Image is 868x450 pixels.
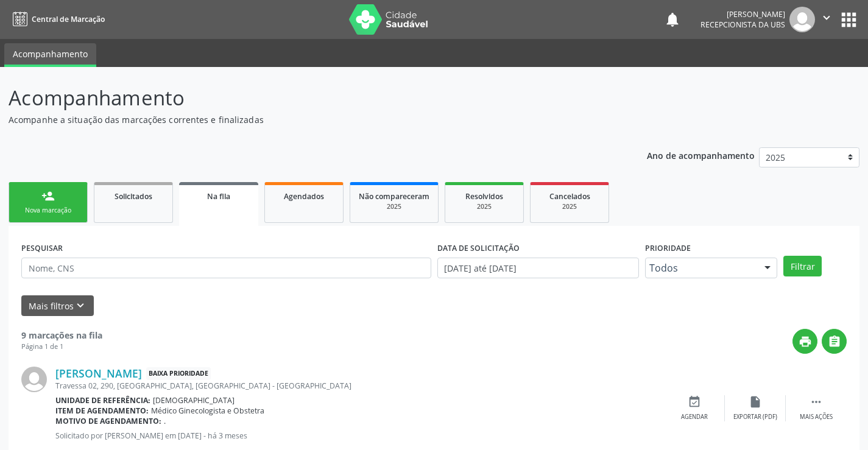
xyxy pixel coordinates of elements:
[700,9,785,19] div: [PERSON_NAME]
[9,9,105,29] a: Central de Marcação
[792,329,817,354] button: print
[9,113,604,126] p: Acompanhe a situação das marcações correntes e finalizadas
[700,19,785,30] span: Recepcionista da UBS
[21,367,47,392] img: img
[645,239,691,258] label: Prioridade
[115,191,152,202] span: Solicitados
[21,239,63,258] label: PESQUISAR
[359,202,429,211] div: 2025
[21,329,102,341] strong: 9 marcações na fila
[55,406,149,416] b: Item de agendamento:
[55,367,142,380] a: [PERSON_NAME]
[800,413,833,421] div: Mais ações
[749,395,762,409] i: insert_drive_file
[789,7,815,32] img: img
[32,14,105,24] span: Central de Marcação
[681,413,708,421] div: Agendar
[74,299,87,312] i: keyboard_arrow_down
[688,395,701,409] i: event_available
[55,416,161,426] b: Motivo de agendamento:
[822,329,847,354] button: 
[4,43,96,67] a: Acompanhamento
[437,239,520,258] label: DATA DE SOLICITAÇÃO
[41,189,55,203] div: person_add
[55,381,664,391] div: Travessa 02, 290, [GEOGRAPHIC_DATA], [GEOGRAPHIC_DATA] - [GEOGRAPHIC_DATA]
[733,413,777,421] div: Exportar (PDF)
[828,335,841,348] i: 
[465,191,503,202] span: Resolvidos
[21,258,431,278] input: Nome, CNS
[783,256,822,276] button: Filtrar
[21,295,94,317] button: Mais filtroskeyboard_arrow_down
[151,406,264,416] span: Médico Ginecologista e Obstetra
[799,335,812,348] i: print
[55,431,664,441] p: Solicitado por [PERSON_NAME] em [DATE] - há 3 meses
[153,395,235,406] span: [DEMOGRAPHIC_DATA]
[437,258,639,278] input: Selecione um intervalo
[539,202,600,211] div: 2025
[838,9,859,30] button: apps
[810,395,823,409] i: 
[284,191,324,202] span: Agendados
[647,147,755,163] p: Ano de acompanhamento
[18,206,79,215] div: Nova marcação
[649,262,753,274] span: Todos
[207,191,230,202] span: Na fila
[454,202,515,211] div: 2025
[664,11,681,28] button: notifications
[820,11,833,24] i: 
[549,191,590,202] span: Cancelados
[359,191,429,202] span: Não compareceram
[55,395,150,406] b: Unidade de referência:
[146,367,211,380] span: Baixa Prioridade
[164,416,166,426] span: .
[9,83,604,113] p: Acompanhamento
[815,7,838,32] button: 
[21,342,102,352] div: Página 1 de 1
